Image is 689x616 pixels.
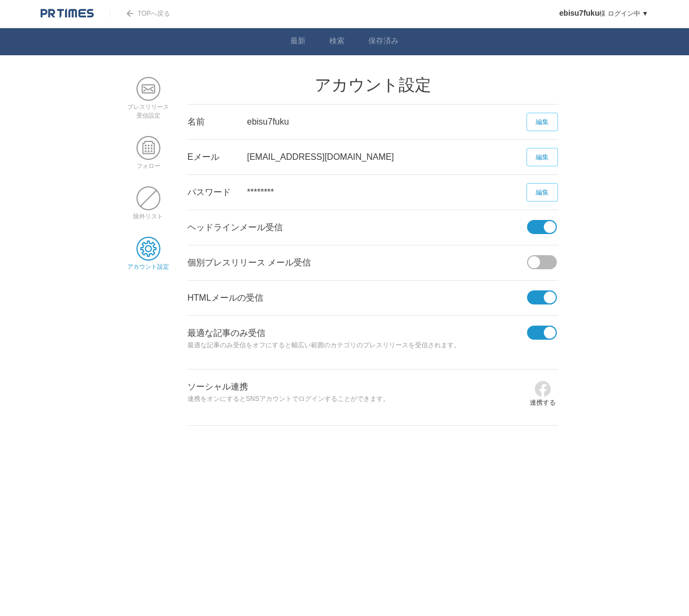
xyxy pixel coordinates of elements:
a: 編集 [526,183,558,202]
a: TOPへ戻る [110,10,170,17]
a: 検索 [329,36,344,48]
a: 除外リスト [133,205,163,219]
div: パスワード [187,175,247,210]
div: [EMAIL_ADDRESS][DOMAIN_NAME] [247,140,527,174]
img: arrow.png [127,10,133,17]
a: 編集 [526,113,558,131]
a: 最新 [290,36,305,48]
div: 名前 [187,105,247,139]
div: 個別プレスリリース メール受信 [187,245,527,280]
a: 保存済み [368,36,399,48]
div: ソーシャル連携 [187,369,527,423]
a: ebisu7fuku様 ログイン中 ▼ [560,10,648,17]
p: 連携をオンにするとSNSアカウントでログインすることができます。 [187,393,527,405]
h2: アカウント設定 [187,77,558,93]
div: 最適な記事のみ受信 [187,316,527,369]
p: 連携する [530,398,556,408]
a: プレスリリース受信設定 [127,95,169,119]
img: icon-facebook-gray [534,380,551,398]
span: ebisu7fuku [560,9,600,17]
a: 編集 [526,148,558,166]
a: フォロー [136,154,160,169]
div: Eメール [187,140,247,174]
div: ebisu7fuku [247,105,527,139]
img: logo.png [41,8,94,19]
div: HTMLメールの受信 [187,281,527,315]
a: アカウント設定 [127,255,169,270]
div: ヘッドラインメール受信 [187,210,527,245]
p: 最適な記事のみ受信をオフにすると幅広い範囲のカテゴリのプレスリリースを受信されます。 [187,340,527,352]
